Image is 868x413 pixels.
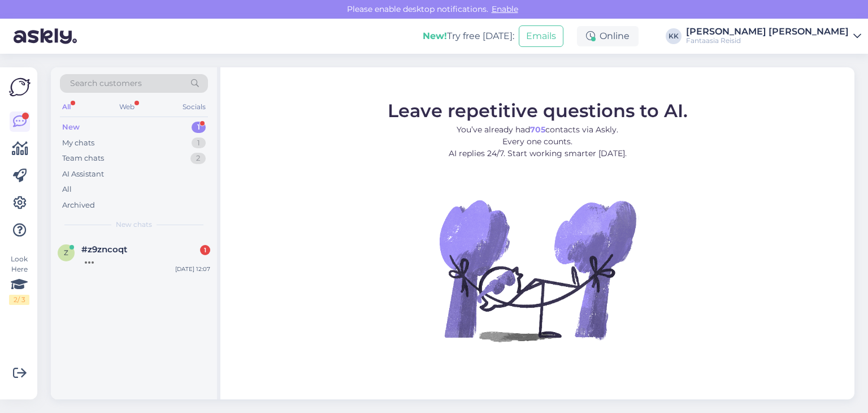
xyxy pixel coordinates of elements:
a: [PERSON_NAME] [PERSON_NAME]Fantaasia Reisid [686,27,861,45]
div: Team chats [62,153,104,164]
b: 705 [530,124,545,134]
div: 1 [192,122,206,133]
div: Look Here [9,254,29,305]
span: z [64,248,68,257]
p: You’ve already had contacts via Askly. Every one counts. AI replies 24/7. Start working smarter [... [388,123,688,159]
span: Leave repetitive questions to AI. [388,99,688,121]
div: Web [117,100,137,114]
div: 2 [190,153,206,164]
div: New [62,122,80,133]
div: 1 [192,137,206,149]
div: 1 [200,245,210,255]
div: Archived [62,200,95,211]
div: Socials [180,100,208,114]
span: Search customers [70,78,142,89]
div: All [60,100,73,114]
div: Online [577,26,639,46]
span: New chats [116,220,152,230]
img: No Chat active [436,168,639,372]
div: My chats [62,137,94,149]
img: Askly Logo [9,76,31,98]
div: [PERSON_NAME] [PERSON_NAME] [686,27,849,36]
div: All [62,184,72,195]
button: Emails [519,25,563,47]
div: Try free [DATE]: [423,29,514,43]
div: 2 / 3 [9,295,29,305]
span: #z9zncoqt [81,244,127,255]
span: Enable [488,4,522,14]
div: [DATE] 12:07 [175,265,210,273]
div: AI Assistant [62,169,104,180]
div: KK [666,28,682,44]
b: New! [423,31,447,41]
div: Fantaasia Reisid [686,36,849,45]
